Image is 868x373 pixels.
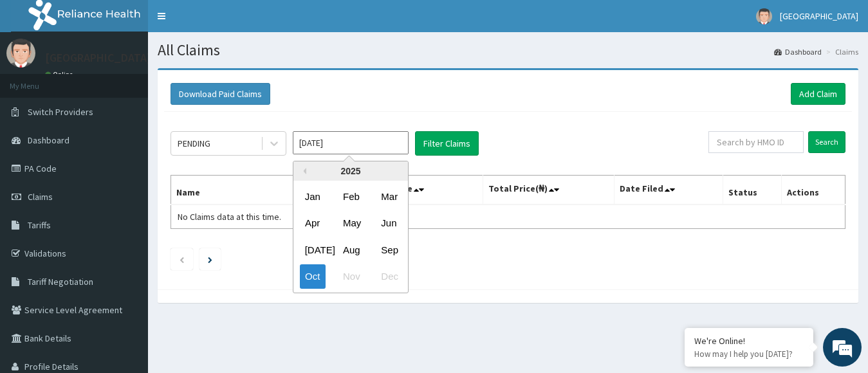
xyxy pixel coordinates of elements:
[178,211,281,223] span: No Claims data at this time.
[780,10,858,22] span: [GEOGRAPHIC_DATA]
[808,131,845,153] input: Search
[376,185,402,208] div: Choose March 2025
[614,176,723,205] th: Date Filed
[338,238,364,262] div: Choose August 2025
[300,168,306,174] button: Previous Year
[293,131,409,154] input: Select Month and Year
[338,212,364,235] div: Choose May 2025
[45,70,76,79] a: Online
[823,46,858,57] li: Claims
[376,238,402,262] div: Choose September 2025
[293,161,408,181] div: 2025
[24,64,52,96] img: d_794563401_company_1708531726252_794563401
[28,134,69,146] span: Dashboard
[338,185,364,208] div: Choose February 2025
[300,265,326,289] div: Choose October 2025
[28,219,51,231] span: Tariffs
[708,131,804,153] input: Search by HMO ID
[208,253,212,265] a: Next page
[293,183,408,290] div: month 2025-10
[67,72,216,89] div: Chat with us now
[723,176,782,205] th: Status
[75,107,178,237] span: We're online!
[774,46,822,57] a: Dashboard
[171,83,270,105] button: Download Paid Claims
[28,106,93,118] span: Switch Providers
[158,42,858,59] h1: All Claims
[171,176,341,205] th: Name
[300,238,326,262] div: Choose July 2025
[694,335,804,347] div: We're Online!
[45,52,151,64] p: [GEOGRAPHIC_DATA]
[28,191,53,203] span: Claims
[756,8,772,24] img: User Image
[694,349,804,359] p: How may I help you today?
[179,253,185,265] a: Previous page
[6,39,35,68] img: User Image
[415,131,479,156] button: Filter Claims
[782,176,845,205] th: Actions
[300,212,326,235] div: Choose April 2025
[6,242,245,287] textarea: Type your message and hit 'Enter'
[178,137,210,150] div: PENDING
[791,83,845,105] a: Add Claim
[300,185,326,208] div: Choose January 2025
[483,176,614,205] th: Total Price(₦)
[376,212,402,235] div: Choose June 2025
[211,6,242,37] div: Minimize live chat window
[28,276,93,287] span: Tariff Negotiation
